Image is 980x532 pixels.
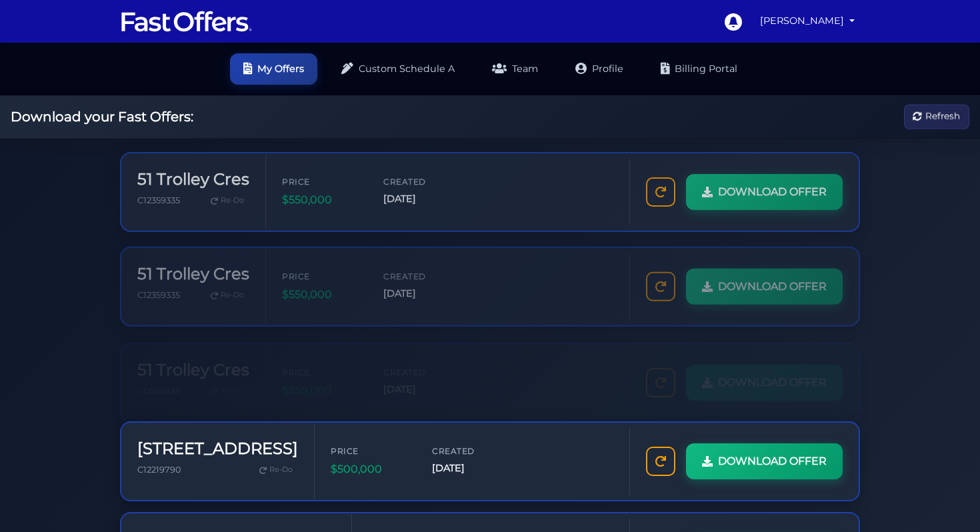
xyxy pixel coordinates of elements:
span: Re-Do [221,373,244,385]
span: DOWNLOAD OFFER [718,181,827,198]
span: Refresh [925,109,960,124]
button: Refresh [904,105,969,129]
span: Price [282,263,362,276]
a: DOWNLOAD OFFER [686,171,843,207]
span: [DATE] [383,279,463,295]
a: Team [479,53,551,85]
span: $550,000 [282,189,362,206]
span: Created [383,263,463,276]
span: $550,000 [282,370,362,387]
h3: 51 Trolley Cres [137,349,249,368]
a: DOWNLOAD OFFER [686,353,843,389]
h3: 51 Trolley Cres [137,167,249,187]
h3: [STREET_ADDRESS] [137,439,298,459]
a: DOWNLOAD OFFER [686,262,843,298]
span: [DATE] [383,370,463,385]
a: [PERSON_NAME] [755,8,860,34]
span: $550,000 [282,279,362,297]
span: Re-Do [221,283,244,295]
h2: Download your Fast Offers: [11,109,193,125]
span: Created [432,445,512,457]
span: C12359335 [137,374,180,384]
span: Created [383,354,463,367]
a: Custom Schedule A [328,53,468,85]
span: Price [282,354,362,367]
a: Re-Do [205,189,249,207]
span: Re-Do [269,464,293,476]
span: Created [383,173,463,185]
a: Re-Do [205,280,249,297]
a: Re-Do [254,461,298,479]
span: Price [331,445,411,457]
a: Re-Do [205,371,249,388]
span: C12359335 [137,193,180,203]
span: $500,000 [331,461,411,478]
span: Price [282,173,362,185]
span: DOWNLOAD OFFER [718,453,827,470]
span: C12219790 [137,465,181,475]
a: Profile [562,53,637,85]
span: DOWNLOAD OFFER [718,271,827,289]
span: Re-Do [221,192,244,204]
a: Billing Portal [647,53,751,85]
a: My Offers [230,53,317,85]
span: [DATE] [383,189,463,204]
a: DOWNLOAD OFFER [686,443,843,479]
span: C12359335 [137,283,180,293]
span: [DATE] [432,461,512,476]
h3: 51 Trolley Cres [137,258,249,277]
span: DOWNLOAD OFFER [718,362,827,379]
